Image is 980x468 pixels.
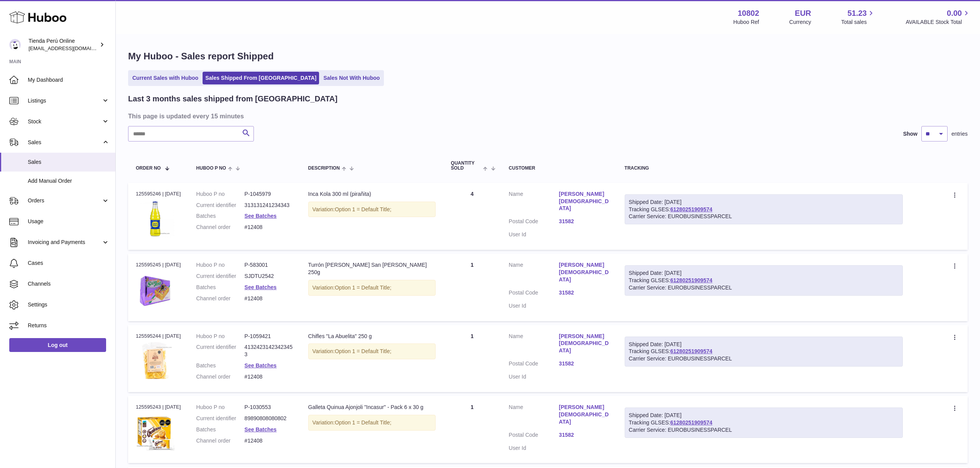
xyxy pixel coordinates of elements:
span: Sales [28,139,101,146]
div: Carrier Service: EUROBUSINESSPARCEL [629,355,899,362]
dt: Batches [196,212,245,220]
a: [PERSON_NAME][DEMOGRAPHIC_DATA] [559,404,609,426]
img: chifleslaabuelita.jpg [136,342,174,380]
div: Inca Kola 300 ml (pirañita) [308,190,436,198]
span: entries [951,130,968,138]
span: Stock [28,118,101,125]
dd: #12408 [245,373,293,380]
dd: #12408 [245,295,293,302]
span: Option 1 = Default Title; [335,285,392,291]
dd: P-1059421 [245,333,293,340]
dd: 89890808080802 [245,415,293,422]
h2: Last 3 months sales shipped from [GEOGRAPHIC_DATA] [128,94,338,104]
a: 31582 [559,289,609,296]
a: Sales Shipped From [GEOGRAPHIC_DATA] [203,72,319,84]
div: 125595243 | [DATE] [136,404,181,411]
dt: Batches [196,284,245,291]
dt: Batches [196,362,245,369]
span: Huboo P no [196,166,226,171]
span: Invoicing and Payments [28,239,101,246]
dt: Postal Code [509,289,559,298]
div: Shipped Date: [DATE] [629,341,899,348]
div: Tracking [625,166,903,171]
span: Settings [28,301,110,308]
div: 125595244 | [DATE] [136,333,181,340]
dt: Huboo P no [196,190,245,198]
span: [EMAIL_ADDRESS][DOMAIN_NAME] [29,45,113,51]
a: [PERSON_NAME][DEMOGRAPHIC_DATA] [559,333,609,355]
span: Usage [28,218,110,225]
dt: Name [509,261,559,285]
dd: 313131241234343 [245,202,293,209]
label: Show [903,130,917,138]
dt: Channel order [196,295,245,302]
dt: Name [509,190,559,214]
span: AVAILABLE Stock Total [906,19,971,26]
td: 1 [443,396,501,463]
dt: Name [509,333,559,357]
dd: #12408 [245,224,293,231]
a: See Batches [245,284,277,290]
span: Sales [28,158,110,166]
span: Description [308,166,340,171]
dd: P-1045979 [245,190,293,198]
dt: Batches [196,426,245,433]
a: See Batches [245,362,277,369]
div: Tienda Perú Online [29,37,98,52]
dt: Channel order [196,437,245,444]
div: Huboo Ref [733,19,759,26]
div: Variation: [308,415,436,431]
a: 61280251909574 [670,419,712,426]
td: 1 [443,325,501,392]
div: Tracking GLSES: [625,407,903,438]
dt: Huboo P no [196,261,245,269]
a: See Batches [245,426,277,433]
div: Customer [509,166,609,171]
a: 31582 [559,360,609,367]
div: Galleta Quinua Ajonjoli "Incasur" - Pack 6 x 30 g [308,404,436,411]
span: Option 1 = Default Title; [335,419,392,426]
dd: #12408 [245,437,293,444]
dt: Postal Code [509,360,559,369]
dt: User Id [509,444,559,452]
div: Currency [789,19,811,26]
div: 125595245 | [DATE] [136,261,181,268]
a: 61280251909574 [670,206,712,212]
span: Quantity Sold [451,161,482,171]
dt: Current identifier [196,202,245,209]
dt: Current identifier [196,273,245,280]
div: Tracking GLSES: [625,337,903,367]
div: Carrier Service: EUROBUSINESSPARCEL [629,213,899,220]
span: My Dashboard [28,76,110,84]
img: Turron-AA.jpg [136,271,174,310]
div: Tracking GLSES: [625,194,903,225]
img: Galleta_de_Quinua_con_Ajonjoli_INCASUR_30_g.jpg [136,413,174,452]
div: Tracking GLSES: [625,265,903,296]
a: Log out [9,338,106,352]
span: Listings [28,97,101,104]
a: 31582 [559,218,609,225]
dt: Current identifier [196,343,245,358]
dd: SJDTU2542 [245,273,293,280]
a: Sales Not With Huboo [321,72,382,84]
dt: Name [509,404,559,428]
div: Shipped Date: [DATE] [629,199,899,206]
span: Total sales [841,19,875,26]
span: 0.00 [947,8,962,19]
dt: Channel order [196,224,245,231]
strong: EUR [795,8,811,19]
div: Variation: [308,343,436,359]
td: 1 [443,254,501,321]
div: Variation: [308,202,436,217]
a: 61280251909574 [670,277,712,283]
dt: Huboo P no [196,404,245,411]
dd: P-583001 [245,261,293,269]
a: [PERSON_NAME][DEMOGRAPHIC_DATA] [559,261,609,283]
a: Current Sales with Huboo [130,72,201,84]
span: Cases [28,259,110,267]
dt: Postal Code [509,218,559,227]
span: 51.23 [847,8,867,19]
span: Order No [136,166,161,171]
span: Channels [28,280,110,288]
div: Variation: [308,280,436,296]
